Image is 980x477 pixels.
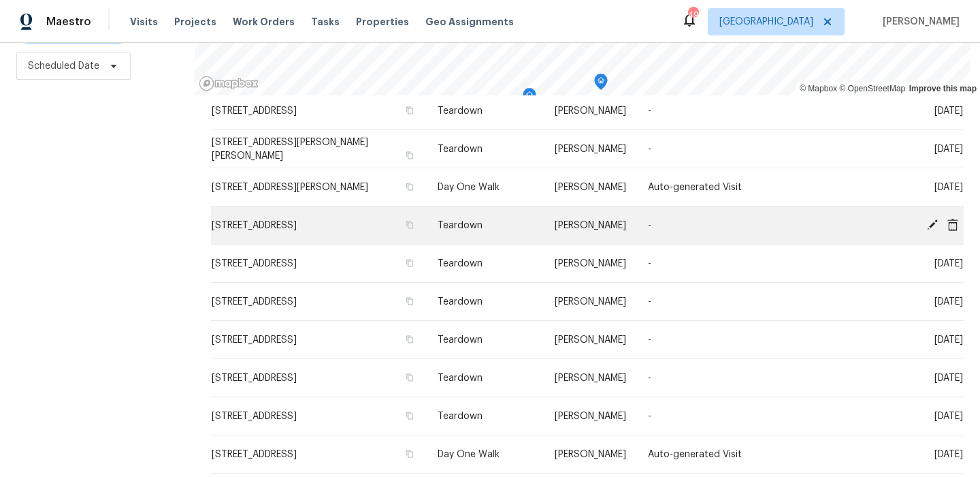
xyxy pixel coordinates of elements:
span: Work Orders [233,15,295,29]
span: [STREET_ADDRESS] [212,373,297,383]
span: Teardown [438,144,483,154]
span: - [648,412,651,421]
span: [PERSON_NAME] [555,183,626,192]
button: Copy Address [404,448,416,460]
span: [DATE] [934,373,963,383]
span: Teardown [438,106,483,116]
span: Teardown [438,335,483,345]
button: Copy Address [404,104,416,117]
div: Map marker [594,74,608,95]
span: Visits [130,15,158,29]
span: [PERSON_NAME] [555,450,626,459]
span: [STREET_ADDRESS] [212,221,297,230]
span: [PERSON_NAME] [555,259,626,268]
span: [PERSON_NAME] [555,106,626,116]
span: - [648,297,651,307]
span: Teardown [438,412,483,421]
span: [STREET_ADDRESS] [212,297,297,307]
span: Auto-generated Visit [648,183,742,192]
span: [PERSON_NAME] [555,373,626,383]
span: [DATE] [934,335,963,345]
span: [DATE] [934,412,963,421]
span: [STREET_ADDRESS] [212,412,297,421]
button: Copy Address [404,295,416,307]
a: Improve this map [909,84,977,93]
span: - [648,373,651,383]
div: Map marker [523,88,536,109]
span: [PERSON_NAME] [555,412,626,421]
span: [DATE] [934,259,963,268]
button: Copy Address [404,149,416,161]
span: [STREET_ADDRESS] [212,106,297,116]
span: [STREET_ADDRESS][PERSON_NAME] [212,183,368,192]
span: [PERSON_NAME] [555,221,626,230]
a: Mapbox homepage [199,76,259,91]
span: Properties [356,15,409,29]
span: Day One Walk [438,183,500,192]
span: Cancel [943,218,963,230]
span: - [648,335,651,345]
span: [DATE] [934,297,963,307]
span: [DATE] [934,450,963,459]
span: Geo Assignments [425,15,514,29]
span: Teardown [438,221,483,230]
span: [STREET_ADDRESS] [212,450,297,459]
button: Copy Address [404,219,416,231]
span: [STREET_ADDRESS] [212,335,297,345]
span: - [648,221,651,230]
span: [PERSON_NAME] [555,335,626,345]
span: Edit [922,218,943,230]
span: Day One Walk [438,450,500,459]
button: Copy Address [404,181,416,193]
span: [PERSON_NAME] [555,144,626,154]
a: Mapbox [800,84,837,93]
span: [STREET_ADDRESS][PERSON_NAME][PERSON_NAME] [212,138,368,161]
span: [STREET_ADDRESS] [212,259,297,268]
span: [DATE] [934,183,963,192]
span: - [648,259,651,268]
span: [DATE] [934,106,963,116]
span: [GEOGRAPHIC_DATA] [719,15,813,29]
span: - [648,144,651,154]
button: Copy Address [404,410,416,422]
span: Maestro [46,15,91,29]
span: Teardown [438,297,483,307]
span: Scheduled Date [28,59,99,73]
span: [PERSON_NAME] [555,297,626,307]
span: Tasks [311,17,340,27]
span: [DATE] [934,144,963,154]
button: Copy Address [404,333,416,345]
span: [PERSON_NAME] [877,15,960,29]
a: OpenStreetMap [839,84,905,93]
span: Auto-generated Visit [648,450,742,459]
span: Teardown [438,373,483,383]
button: Copy Address [404,371,416,384]
div: 49 [688,8,698,22]
span: Projects [174,15,216,29]
span: - [648,106,651,116]
button: Copy Address [404,257,416,269]
span: Teardown [438,259,483,268]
